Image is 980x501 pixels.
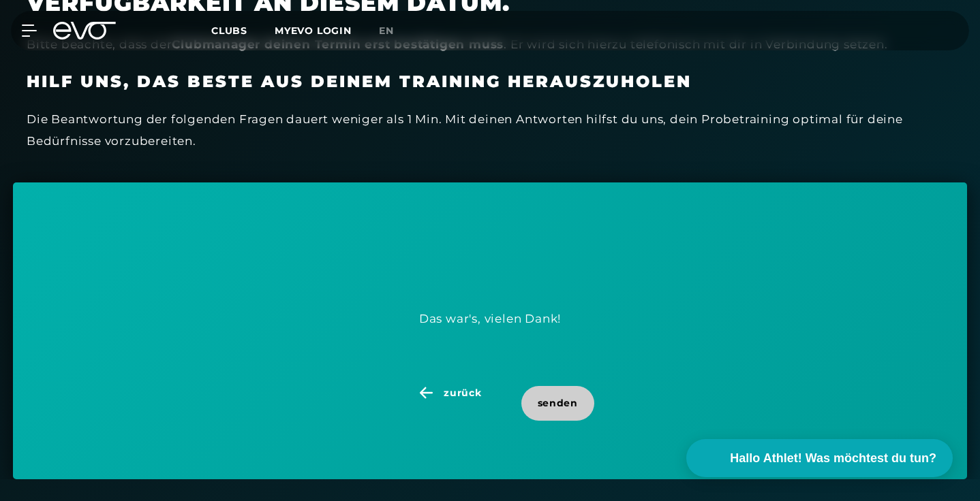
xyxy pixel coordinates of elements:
[444,386,481,400] span: zurück
[538,396,578,410] span: senden
[380,386,521,445] a: zurück
[27,71,953,92] h3: Hilf uns, das beste aus deinem Training herauszuholen
[211,24,275,37] a: Clubs
[379,25,394,37] span: en
[211,25,247,37] span: Clubs
[27,108,953,152] div: Die Beantwortung der folgenden Fragen dauert weniger als 1 Min. Mit deinen Antworten hilfst du un...
[521,386,600,445] a: senden
[379,23,410,39] a: en
[686,439,953,477] button: Hallo Athlet! Was möchtest du tun?
[275,25,352,37] a: MYEVO LOGIN
[419,308,561,329] div: Das war's, vielen Dank!
[730,449,936,468] span: Hallo Athlet! Was möchtest du tun?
